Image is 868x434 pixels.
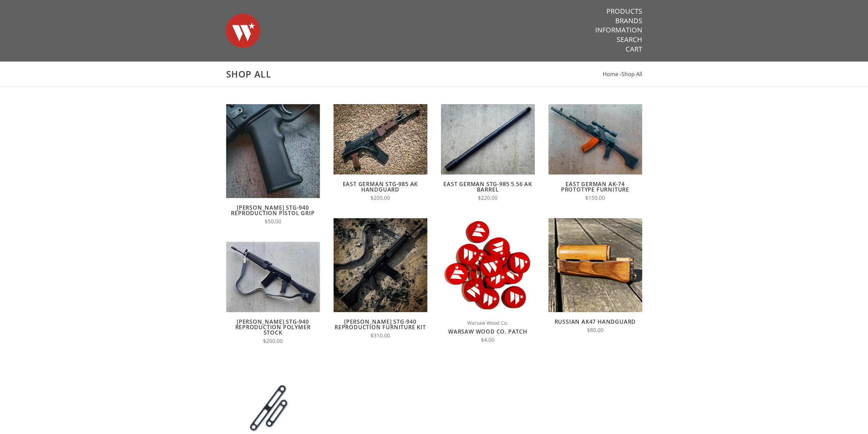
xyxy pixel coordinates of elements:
[555,318,636,325] a: Russian AK47 Handguard
[585,194,605,201] span: $150.00
[548,218,642,312] img: Russian AK47 Handguard
[226,69,642,80] h1: Shop All
[615,16,642,25] a: Brands
[226,7,260,55] img: Warsaw Wood Co.
[441,218,535,312] img: Warsaw Wood Co. Patch
[226,242,320,312] img: Wieger STG-940 Reproduction Polymer Stock
[235,318,311,336] a: [PERSON_NAME] STG-940 Reproduction Polymer Stock
[334,104,427,174] img: East German STG-985 AK Handguard
[595,26,642,34] a: Information
[603,70,618,78] a: Home
[481,336,495,344] span: $4.00
[548,104,642,174] img: East German AK-74 Prototype Furniture
[617,35,642,44] a: Search
[478,194,498,201] span: $220.00
[620,70,642,79] li: ›
[265,218,281,225] span: $50.00
[441,104,535,174] img: East German STG-985 5.56 AK Barrel
[606,7,642,16] a: Products
[231,204,314,217] a: [PERSON_NAME] STG-940 Reproduction Pistol Grip
[587,326,604,334] span: $80.00
[561,180,629,193] a: East German AK-74 Prototype Furniture
[626,45,642,54] a: Cart
[441,319,535,327] span: Warsaw Wood Co.
[226,104,320,198] img: Wieger STG-940 Reproduction Pistol Grip
[263,337,283,345] span: $200.00
[334,218,427,312] img: Wieger STG-940 Reproduction Furniture Kit
[621,70,642,78] a: Shop All
[443,180,532,193] a: East German STG-985 5.56 AK Barrel
[370,332,390,339] span: $310.00
[335,318,426,331] a: [PERSON_NAME] STG-940 Reproduction Furniture Kit
[370,194,390,201] span: $200.00
[343,180,418,193] a: East German STG-985 AK Handguard
[448,328,527,335] a: Warsaw Wood Co. Patch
